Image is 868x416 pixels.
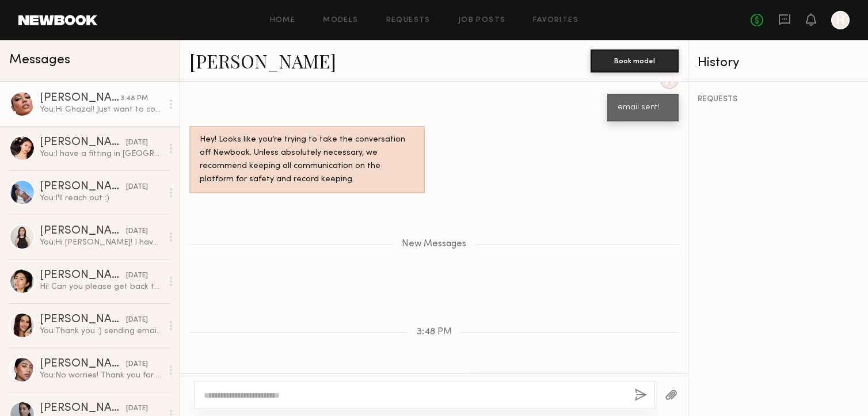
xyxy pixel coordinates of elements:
[126,182,148,193] div: [DATE]
[40,403,126,414] div: [PERSON_NAME]
[126,359,148,370] div: [DATE]
[591,49,679,72] button: Book model
[121,93,148,104] div: 3:48 PM
[386,17,431,24] a: Requests
[9,54,70,67] span: Messages
[270,17,296,24] a: Home
[40,358,126,370] div: [PERSON_NAME]
[126,138,148,148] div: [DATE]
[533,17,578,24] a: Favorites
[831,11,850,29] a: H
[402,239,466,249] span: New Messages
[40,314,126,326] div: [PERSON_NAME]
[126,315,148,326] div: [DATE]
[40,226,126,237] div: [PERSON_NAME]
[323,17,358,24] a: Models
[126,270,148,281] div: [DATE]
[458,17,506,24] a: Job Posts
[189,48,336,73] a: [PERSON_NAME]
[40,181,126,193] div: [PERSON_NAME]
[40,137,126,148] div: [PERSON_NAME]
[40,326,162,337] div: You: Thank you :) sending email shortly!
[40,193,162,204] div: You: I'll reach out :)
[698,56,859,70] div: History
[126,226,148,237] div: [DATE]
[40,104,162,115] div: You: Hi Ghazal! Just want to confirm you got my email?
[698,96,859,104] div: REQUESTS
[591,55,679,65] a: Book model
[40,237,162,248] div: You: Hi [PERSON_NAME]! I have a fitting in [GEOGRAPHIC_DATA][PERSON_NAME] [DATE] that I need a mo...
[40,270,126,281] div: [PERSON_NAME]
[200,133,414,186] div: Hey! Looks like you’re trying to take the conversation off Newbook. Unless absolutely necessary, ...
[40,148,162,159] div: You: I have a fitting in [GEOGRAPHIC_DATA][PERSON_NAME] [DATE] ([DATE]) that I need a model for, ...
[618,101,668,115] div: email sent!
[40,281,162,292] div: Hi! Can you please get back to my email when you have the chance please and thank you 🙏🏻
[40,93,121,104] div: [PERSON_NAME]
[126,403,148,414] div: [DATE]
[40,370,162,381] div: You: No worries! Thank you for getting back to me :)
[417,327,452,337] span: 3:48 PM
